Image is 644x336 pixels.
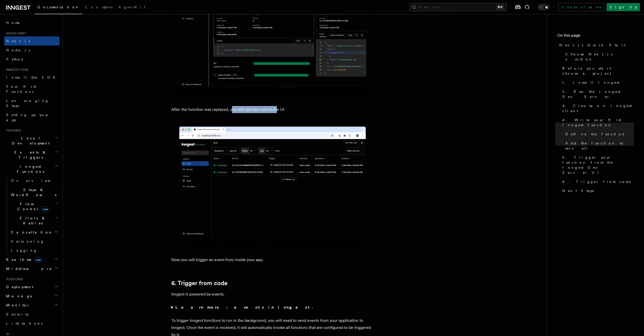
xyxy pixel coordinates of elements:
button: Steps & Workflows [9,185,59,199]
a: Next Steps [560,186,634,195]
span: Examples [85,5,112,9]
span: new [34,257,42,263]
span: Your first Functions [6,85,36,94]
span: Versioning [11,239,44,243]
a: Next.js Quick Start [557,40,634,50]
span: Cancellation [9,230,53,235]
a: Logging [9,246,59,255]
button: Flow Controlnew [9,199,59,214]
p: Now you will trigger an event from inside your app. [171,256,374,263]
span: Before you start: choose a project [562,66,634,76]
p: After the function was replayed, you will see two runs in the UI: [171,106,374,113]
span: Node.js [6,48,30,52]
a: Before you start: choose a project [560,64,634,78]
span: Install the SDK [6,75,58,79]
a: Overview [9,176,59,185]
span: Security [6,312,29,316]
div: Inngest Functions [4,176,59,255]
span: Realtime [4,257,42,262]
a: 5. Trigger your function from the Inngest Dev Server UI [560,153,634,177]
button: Local Development [4,134,59,148]
a: Leveraging Steps [4,96,59,110]
span: 4. Write your first Inngest function [562,117,634,128]
a: Examples [82,2,115,14]
button: Manage [4,291,59,301]
span: Next.js [6,39,30,43]
summary: Learn more: events in Inngest. [171,304,374,311]
h4: On this page [557,32,634,40]
a: Node.js [4,46,59,55]
a: 6. Trigger from code [560,177,634,186]
button: Realtimenew [4,255,59,264]
a: Sign Up [607,3,640,11]
button: Toggle dark mode [538,4,550,10]
span: Platform [4,277,23,281]
a: Add the function to serve() [563,139,634,153]
button: Deployment [4,282,59,291]
a: Choose Next.js version [563,50,634,64]
button: Cancellation [9,228,59,237]
button: Errors & Retries [9,214,59,228]
a: Home [4,18,59,27]
span: Python [6,57,25,61]
span: Leveraging Steps [6,99,49,108]
a: 4. Write your first Inngest function [560,115,634,130]
span: Setting up your app [6,113,50,122]
span: Steps & Workflows [9,187,56,197]
span: Choose Next.js version [565,52,634,62]
img: Inngest Dev Server web interface's runs tab with two runs listed [171,121,374,248]
a: Limitations [4,319,59,328]
button: Monitor [4,301,59,310]
button: Events & Triggers [4,148,59,162]
span: 3. Create an Inngest client [562,103,634,113]
button: Middleware [4,264,59,273]
button: Inngest Functions [4,162,59,176]
a: Define the function [563,130,634,139]
button: Search...⌘K [409,3,507,11]
span: AgentKit [118,5,145,9]
span: new [41,206,49,212]
a: 2. Run the Inngest Dev Server [560,87,634,101]
span: Inngest tour [4,68,28,72]
p: Inngest is powered by events. [171,291,374,298]
a: Your first Functions [4,82,59,96]
span: Errors & Retries [9,216,55,226]
span: Home [6,20,20,25]
span: Inngest Functions [4,164,55,174]
kbd: ⌘K [496,5,504,10]
a: Contact sales [558,3,605,11]
span: AI [4,332,9,336]
span: Overview [11,179,63,183]
span: Next Steps [562,188,594,193]
a: Documentation [34,2,82,14]
a: Python [4,55,59,64]
span: Middleware [4,266,52,271]
a: 6. Trigger from code [171,280,227,287]
strong: Learn more: events in Inngest. [175,305,314,310]
span: Documentation [37,5,79,9]
span: Manage [4,293,33,299]
a: Next.js [4,36,59,46]
span: 6. Trigger from code [562,179,631,184]
span: Limitations [6,321,43,325]
span: 5. Trigger your function from the Inngest Dev Server UI [562,155,634,175]
a: Security [4,310,59,319]
span: Logging [11,248,37,253]
span: Flow Control [9,201,56,212]
a: 1. Install Inngest [560,78,634,87]
span: Features [4,129,21,133]
a: Install the SDK [4,73,59,82]
span: Define the function [565,132,626,137]
a: Setting up your app [4,110,59,124]
span: Deployment [4,284,33,289]
span: Events & Triggers [4,150,55,160]
span: Add the function to serve() [565,141,634,151]
span: Local Development [4,136,55,146]
a: AgentKit [115,2,148,14]
span: Quick start [4,31,26,35]
span: Next.js Quick Start [559,43,626,48]
span: 2. Run the Inngest Dev Server [562,89,634,99]
a: Versioning [9,237,59,246]
span: Monitor [4,303,30,308]
span: 1. Install Inngest [562,80,619,85]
